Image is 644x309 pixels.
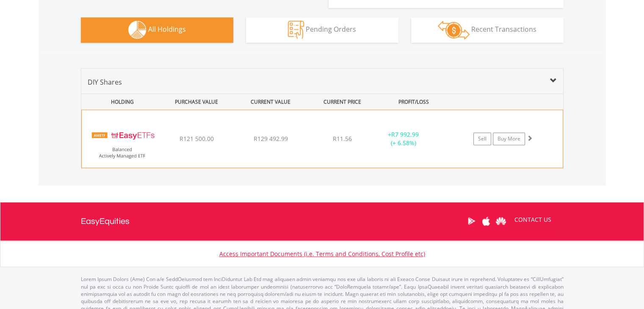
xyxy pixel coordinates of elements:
[438,21,470,39] img: transactions-zar-wht.png
[473,132,491,145] a: Sell
[246,17,398,43] button: Pending Orders
[179,135,213,143] span: R121 500.00
[148,25,186,34] span: All Holdings
[471,25,536,34] span: Recent Transactions
[160,94,233,110] div: PURCHASE VALUE
[494,208,509,234] a: Huawei
[253,135,287,143] span: R129 492.99
[509,208,557,232] a: CONTACT US
[464,208,479,234] a: Google Play
[81,202,130,240] a: EasyEquities
[493,132,525,145] a: Buy More
[81,17,233,43] button: All Holdings
[82,94,159,110] div: HOLDING
[479,208,494,234] a: Apple
[378,94,450,110] div: PROFIT/LOSS
[88,77,122,87] span: DIY Shares
[306,25,356,34] span: Pending Orders
[219,250,425,258] a: Access Important Documents (i.e. Terms and Conditions, Cost Profile etc)
[411,17,564,43] button: Recent Transactions
[288,21,304,39] img: pending_instructions-wht.png
[86,121,159,166] img: EQU.ZA.EASYBF.png
[371,130,435,147] div: + (+ 6.58%)
[391,130,419,138] span: R7 992.99
[128,21,146,39] img: holdings-wht.png
[235,94,307,110] div: CURRENT VALUE
[333,135,352,143] span: R11.56
[308,94,376,110] div: CURRENT PRICE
